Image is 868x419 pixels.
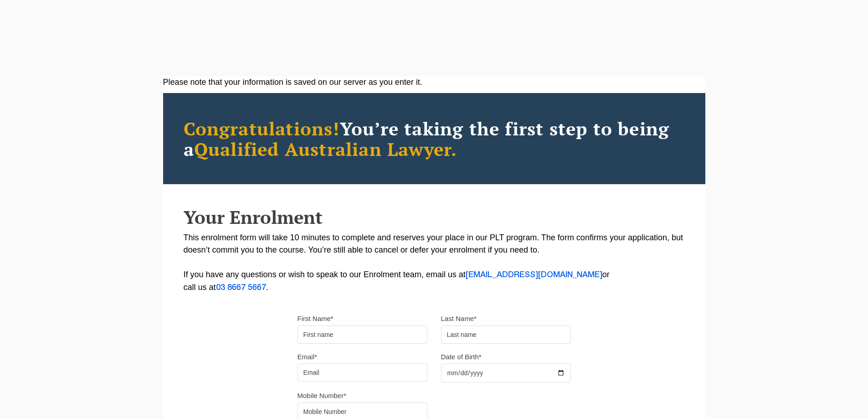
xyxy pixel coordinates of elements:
input: First name [298,326,427,344]
label: Last Name* [441,314,477,323]
input: Email [298,363,427,382]
a: [EMAIL_ADDRESS][DOMAIN_NAME] [466,271,602,279]
h2: You’re taking the first step to being a [184,118,685,159]
span: Qualified Australian Lawyer. [194,137,457,161]
p: This enrolment form will take 10 minutes to complete and reserves your place in our PLT program. ... [184,232,685,294]
div: Please note that your information is saved on our server as you enter it. [163,76,705,88]
label: Mobile Number* [298,391,347,400]
label: Date of Birth* [441,352,482,362]
a: 03 8667 5667 [216,284,266,291]
label: Email* [298,352,317,362]
input: Last name [441,326,571,344]
span: Congratulations! [184,116,340,140]
h2: Your Enrolment [184,207,685,227]
label: First Name* [298,314,334,323]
